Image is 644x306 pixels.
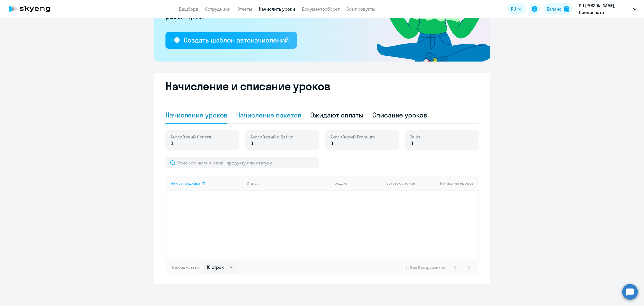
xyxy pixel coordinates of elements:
a: Все продукты [346,6,375,12]
h2: Начисление и списание уроков [165,79,479,93]
a: Дашборд [179,6,198,12]
a: Документооборот [302,6,340,12]
div: Имя сотрудника [171,181,200,186]
span: 0 [330,140,333,147]
span: RU [511,6,516,12]
div: Остаток уроков [386,181,421,186]
div: Начисление уроков [165,110,227,119]
button: RU [507,3,525,15]
span: 0 [171,140,173,147]
span: Остаток уроков [386,181,415,186]
a: Отчеты [237,6,252,12]
th: Начислить уроков [421,176,478,191]
span: Talks [410,134,420,140]
div: Статус [247,181,259,186]
span: Отображать по: [172,265,200,270]
div: Ожидают оплаты [310,110,364,119]
div: Баланс [547,6,562,12]
button: Балансbalance [543,3,573,15]
span: 0 [410,140,413,147]
span: 1 - 0 из 0 сотрудников [406,265,445,270]
span: Английский с Native [250,134,293,140]
span: Английский Premium [330,134,375,140]
img: balance [564,6,569,12]
div: Продукт [332,181,347,186]
div: Продукт [332,181,382,186]
div: Списание уроков [372,110,427,119]
a: Начислить уроки [259,6,295,12]
div: Начисление пакетов [236,110,301,119]
div: Статус [247,181,328,186]
button: ИП [PERSON_NAME], Предоплата [576,2,639,16]
p: ИП [PERSON_NAME], Предоплата [579,2,631,16]
span: 0 [250,140,253,147]
div: Имя сотрудника [171,181,242,186]
span: Английский General [171,134,212,140]
a: Сотрудники [205,6,231,12]
button: Создать шаблон автоначислений [165,32,297,49]
div: Создать шаблон автоначислений [184,36,288,44]
input: Поиск по имени, email, продукту или статусу [165,157,319,168]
